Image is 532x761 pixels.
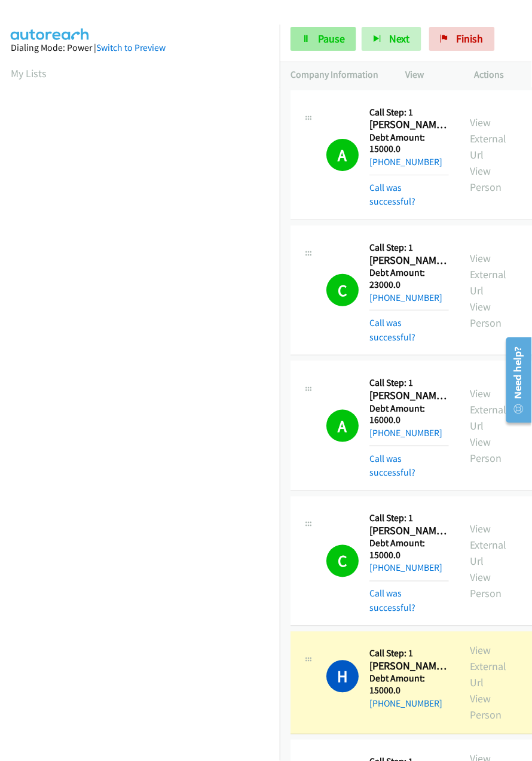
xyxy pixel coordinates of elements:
p: Actions [475,68,522,82]
h1: A [326,410,359,442]
h1: C [326,274,359,306]
h5: Call Step: 1 [369,242,449,254]
h5: Call Step: 1 [369,106,449,118]
h2: [PERSON_NAME] - Credit Card [369,389,449,403]
iframe: Resource Center [498,333,532,428]
p: View [406,68,453,82]
a: [PHONE_NUMBER] [369,427,442,439]
a: View Person [470,571,502,601]
h5: Call Step: 1 [369,648,449,660]
a: [PHONE_NUMBER] [369,562,442,574]
p: Company Information [291,68,384,82]
h5: Call Step: 1 [369,377,449,389]
h1: C [326,545,359,577]
a: Call was successful? [369,317,415,343]
a: Pause [291,27,356,51]
h1: H [326,660,359,693]
a: Call was successful? [369,588,415,614]
span: Finish [457,32,484,45]
button: Next [362,27,421,51]
a: [PHONE_NUMBER] [369,292,442,303]
a: [PHONE_NUMBER] [369,698,442,710]
h1: A [326,139,359,171]
a: View External Url [470,251,507,297]
a: View Person [470,300,502,330]
a: Call was successful? [369,453,415,479]
h5: Debt Amount: 15000.0 [369,132,449,155]
h5: Debt Amount: 23000.0 [369,267,449,290]
h2: [PERSON_NAME] - Personal Loan [369,254,449,267]
h5: Debt Amount: 15000.0 [369,538,449,561]
h2: [PERSON_NAME] - Credit Card [369,118,449,132]
span: Pause [318,32,345,45]
a: Call was successful? [369,182,415,208]
a: View External Url [470,522,507,568]
a: View External Url [470,386,507,433]
a: View Person [470,692,502,722]
a: View External Url [470,115,507,162]
div: Dialing Mode: Power | [11,41,269,55]
a: View Person [470,435,502,465]
a: View External Url [470,644,507,690]
a: Finish [429,27,495,51]
a: [PHONE_NUMBER] [369,156,442,168]
h5: Debt Amount: 16000.0 [369,403,449,426]
h2: [PERSON_NAME] M - Credit Card [369,660,449,674]
a: View Person [470,164,502,194]
h5: Debt Amount: 15000.0 [369,673,449,696]
h5: Call Step: 1 [369,513,449,525]
span: Next [389,32,410,45]
a: Switch to Preview [96,42,166,53]
a: My Lists [11,66,47,80]
iframe: Dialpad [11,92,280,660]
h2: [PERSON_NAME] - Credit Card [369,525,449,538]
